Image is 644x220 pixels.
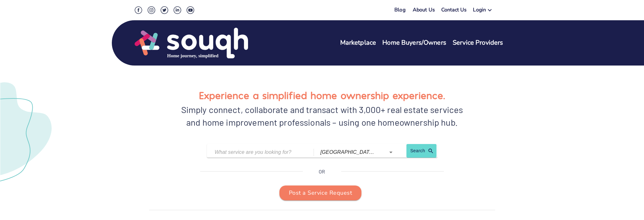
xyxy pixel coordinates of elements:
a: About Us [413,6,435,16]
img: Instagram Social Icon [148,6,155,14]
img: Souqh Logo [135,27,248,59]
a: Marketplace [340,38,376,47]
img: Twitter Social Icon [161,6,168,14]
p: OR [319,168,325,175]
div: Login [473,6,486,16]
a: Home Buyers/Owners [382,38,446,47]
a: Blog [394,6,405,13]
input: What service are you looking for? [215,147,298,157]
img: Facebook Social Icon [135,6,142,14]
button: Post a Service Request [279,185,361,201]
input: Which city? [320,147,377,157]
img: Youtube Social Icon [187,6,194,14]
span: Post a Service Request [289,188,352,198]
h1: Experience a simplified home ownership experience. [199,87,445,103]
img: LinkedIn Social Icon [174,6,181,14]
button: Open [386,148,395,157]
div: Simply connect, collaborate and transact with 3,000+ real estate services and home improvement pr... [178,103,466,129]
a: Contact Us [441,6,467,16]
a: Service Providers [453,38,503,47]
